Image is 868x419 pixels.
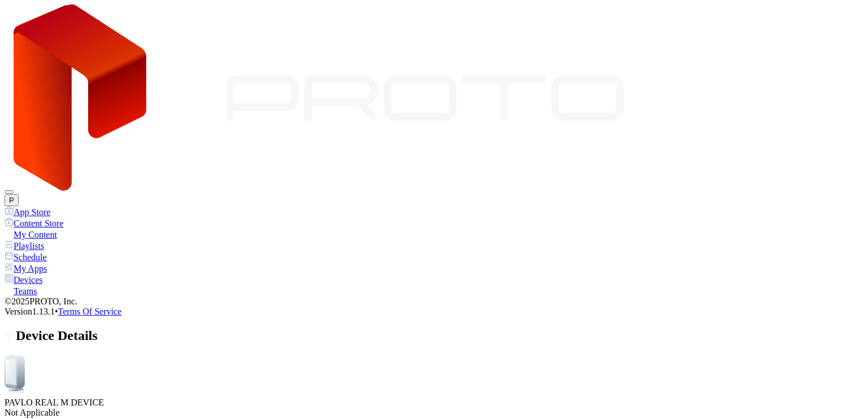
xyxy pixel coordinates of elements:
[5,274,863,285] a: Devices
[5,408,863,418] div: Not Applicable
[16,328,98,343] span: Device Details
[5,217,863,229] a: Content Store
[5,263,863,274] a: My Apps
[5,307,58,316] span: Version 1.13.1 •
[5,296,863,307] div: © 2025 PROTO, Inc.
[5,206,863,217] a: App Store
[5,251,863,263] a: Schedule
[5,398,863,408] div: PAVLO REAL M DEVICE
[5,285,863,296] a: Teams
[5,229,863,240] a: My Content
[58,307,122,316] a: Terms Of Service
[5,240,863,251] a: Playlists
[5,194,19,206] button: P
